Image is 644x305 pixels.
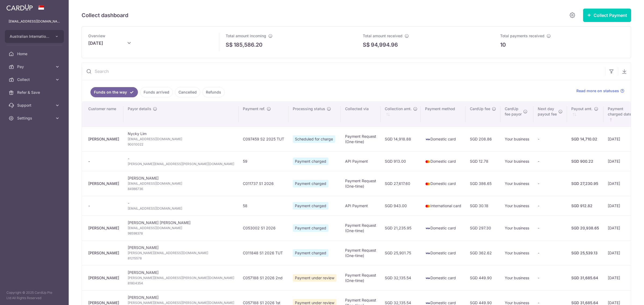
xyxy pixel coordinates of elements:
[82,63,605,80] input: Search
[466,102,500,127] th: CardUp fee
[421,196,466,215] td: International card
[341,171,380,196] td: Payment Request (One-time)
[341,151,380,171] td: API Payment
[239,215,288,240] td: C053002 S1 2026
[466,265,500,290] td: SGD 449.90
[470,106,490,111] span: CardUp fee
[500,41,506,49] p: 10
[293,202,328,210] span: Payment charged
[234,41,262,49] p: 185,586.20
[385,106,412,111] span: Collection amt.
[128,281,234,286] span: 81804354
[466,127,500,151] td: SGD 208.86
[421,102,466,127] th: Payment method
[128,142,234,147] span: 90010022
[603,196,641,215] td: [DATE]
[380,171,421,196] td: SGD 27,617.60
[466,215,500,240] td: SGD 297.30
[425,251,430,256] img: visa-sm-192604c4577d2d35970c8ed26b86981c2741ebd56154ab54ad91a526f0f24972.png
[17,116,53,121] span: Settings
[128,186,234,192] span: 84986736
[128,181,234,186] span: [EMAIL_ADDRESS][DOMAIN_NAME]
[123,265,239,290] td: [PERSON_NAME]
[128,256,234,261] span: 81215578
[425,276,430,281] img: visa-sm-192604c4577d2d35970c8ed26b86981c2741ebd56154ab54ad91a526f0f24972.png
[88,159,119,164] div: -
[123,240,239,265] td: [PERSON_NAME]
[533,171,567,196] td: -
[380,265,421,290] td: SGD 32,135.54
[533,151,567,171] td: -
[505,106,522,117] span: CardUp fee payor
[88,225,119,231] div: [PERSON_NAME]
[293,180,328,187] span: Payment charged
[88,250,119,256] div: [PERSON_NAME]
[341,127,380,151] td: Payment Request (One-time)
[239,196,288,215] td: 58
[90,87,138,97] a: Funds on the way
[88,136,119,142] div: [PERSON_NAME]
[466,151,500,171] td: SGD 12.78
[380,196,421,215] td: SGD 943.00
[425,203,430,209] img: mastercard-sm-87a3fd1e0bddd137fecb07648320f44c262e2538e7db6024463105ddbc961eb2.png
[17,103,53,108] span: Support
[9,19,60,24] p: [EMAIL_ADDRESS][DOMAIN_NAME]
[123,171,239,196] td: [PERSON_NAME]
[293,106,325,111] span: Processing status
[603,127,641,151] td: [DATE]
[603,151,641,171] td: [DATE]
[341,215,380,240] td: Payment Request (One-time)
[288,102,341,127] th: Processing status
[603,171,641,196] td: [DATE]
[175,87,200,97] a: Cancelled
[82,11,128,20] h5: Collect dashboard
[571,159,599,164] div: SGD 900.22
[123,102,239,127] th: Payor details
[500,265,533,290] td: Your business
[293,224,328,232] span: Payment charged
[128,250,234,256] span: [PERSON_NAME][EMAIL_ADDRESS][DOMAIN_NAME]
[123,196,239,215] td: -
[293,249,328,257] span: Payment charged
[421,215,466,240] td: Domestic card
[603,240,641,265] td: [DATE]
[341,102,380,127] th: Collected via
[533,102,567,127] th: Next daypayout fee
[571,275,599,281] div: SGD 31,685.64
[500,102,533,127] th: CardUpfee payor
[380,127,421,151] td: SGD 14,918.88
[571,181,599,186] div: SGD 27,230.95
[239,102,288,127] th: Payment ref.
[425,226,430,231] img: visa-sm-192604c4577d2d35970c8ed26b86981c2741ebd56154ab54ad91a526f0f24972.png
[500,127,533,151] td: Your business
[202,87,225,97] a: Refunds
[603,215,641,240] td: [DATE]
[140,87,173,97] a: Funds arrived
[293,158,328,165] span: Payment charged
[17,90,53,95] span: Refer & Save
[17,64,53,69] span: Pay
[421,127,466,151] td: Domestic card
[123,151,239,171] td: -
[239,265,288,290] td: C057188 S1 2026 2nd
[576,88,624,94] a: Read more on statuses
[425,137,430,142] img: visa-sm-192604c4577d2d35970c8ed26b86981c2741ebd56154ab54ad91a526f0f24972.png
[500,215,533,240] td: Your business
[123,215,239,240] td: [PERSON_NAME] [PERSON_NAME]
[421,171,466,196] td: Domestic card
[5,30,64,43] button: Australian International School Pte Ltd
[571,136,599,142] div: SGD 14,710.02
[380,102,421,127] th: Collection amt. : activate to sort column ascending
[128,206,234,211] span: [EMAIL_ADDRESS][DOMAIN_NAME]
[243,106,265,111] span: Payment ref.
[17,77,53,82] span: Collect
[82,102,123,127] th: Customer name
[380,240,421,265] td: SGD 25,901.75
[421,151,466,171] td: Domestic card
[380,215,421,240] td: SGD 21,235.95
[17,51,53,57] span: Home
[500,151,533,171] td: Your business
[128,161,234,167] span: [PERSON_NAME][EMAIL_ADDRESS][PERSON_NAME][DOMAIN_NAME]
[123,127,239,151] td: Nycky Lim
[88,181,119,186] div: [PERSON_NAME]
